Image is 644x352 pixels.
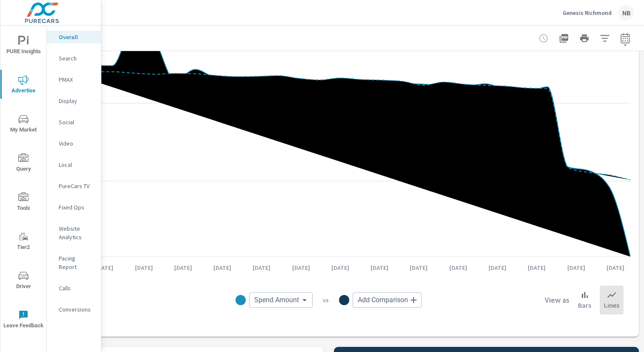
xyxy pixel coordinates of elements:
[59,305,94,314] p: Conversions
[3,75,44,96] span: Advertise
[47,158,101,171] div: Local
[47,303,101,316] div: Conversions
[555,30,572,47] button: "Export Report to PDF"
[561,263,591,272] p: [DATE]
[47,180,101,192] div: PureCars TV
[443,263,473,272] p: [DATE]
[59,33,94,41] p: Overall
[3,310,44,331] span: Leave Feedback
[3,153,44,174] span: Query
[207,263,237,272] p: [DATE]
[59,284,94,292] p: Calls
[47,222,101,243] div: Website Analytics
[578,300,591,310] p: Bars
[522,263,552,272] p: [DATE]
[404,263,434,272] p: [DATE]
[89,263,119,272] p: [DATE]
[618,5,634,20] div: NB
[286,263,316,272] p: [DATE]
[59,139,94,148] p: Video
[59,182,94,190] p: PureCars TV
[59,160,94,169] p: Local
[249,292,313,308] div: Spend Amount
[168,263,198,272] p: [DATE]
[247,263,276,272] p: [DATE]
[3,232,44,252] span: Tier2
[3,114,44,135] span: My Market
[47,31,101,43] div: Overall
[47,94,101,107] div: Display
[353,292,422,308] div: Add Comparison
[47,52,101,65] div: Search
[47,137,101,150] div: Video
[59,224,94,241] p: Website Analytics
[47,201,101,214] div: Fixed Ops
[59,254,94,271] p: Pacing Report
[358,296,408,304] span: Add Comparison
[129,263,159,272] p: [DATE]
[601,263,630,272] p: [DATE]
[563,9,612,17] p: Genesis Richmond
[545,296,569,304] h6: View as
[617,30,634,47] button: Select Date Range
[3,36,44,57] span: PURE Insights
[59,97,94,105] p: Display
[365,263,394,272] p: [DATE]
[3,192,44,213] span: Tools
[47,73,101,86] div: PMAX
[604,300,619,310] p: Lines
[3,271,44,292] span: Driver
[47,282,101,295] div: Calls
[59,118,94,126] p: Social
[325,263,355,272] p: [DATE]
[59,203,94,212] p: Fixed Ops
[313,296,339,304] p: vs
[47,252,101,273] div: Pacing Report
[483,263,512,272] p: [DATE]
[47,116,101,129] div: Social
[59,54,94,63] p: Search
[596,30,613,47] button: Apply Filters
[59,75,94,84] p: PMAX
[0,26,46,339] div: nav menu
[254,296,299,304] span: Spend Amount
